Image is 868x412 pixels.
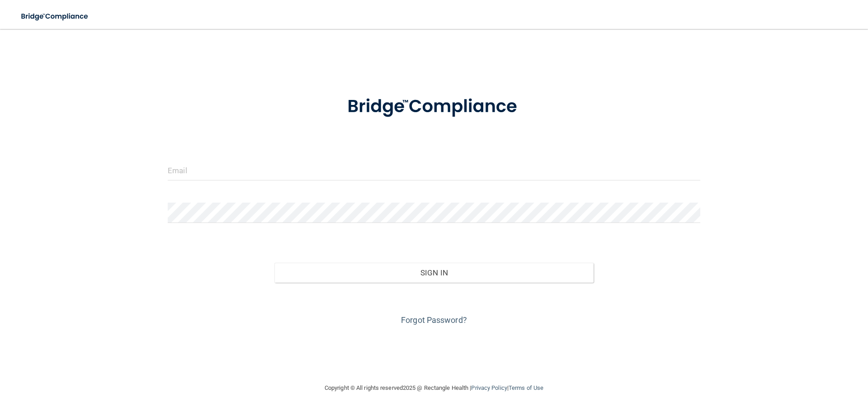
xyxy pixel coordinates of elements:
[274,263,594,283] button: Sign In
[401,315,467,325] a: Forgot Password?
[14,7,97,26] img: bridge_compliance_login_screen.278c3ca4.svg
[269,374,599,403] div: Copyright © All rights reserved 2025 @ Rectangle Health | |
[168,160,700,180] input: Email
[509,384,543,391] a: Terms of Use
[329,83,539,130] img: bridge_compliance_login_screen.278c3ca4.svg
[471,384,507,391] a: Privacy Policy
